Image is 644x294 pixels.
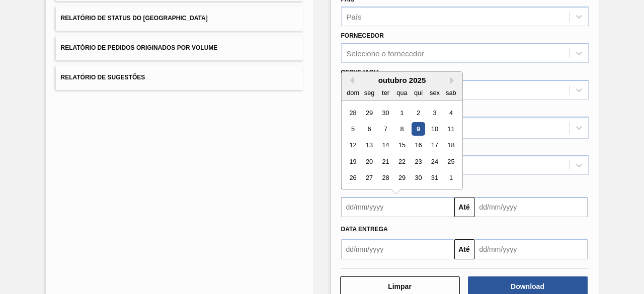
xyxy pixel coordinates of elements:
[341,69,380,76] label: Cervejaria
[474,239,588,259] input: dd/mm/yyyy
[362,122,376,136] div: Choose segunda-feira, 6 de outubro de 2025
[454,239,474,259] button: Até
[56,36,303,60] button: Relatório de Pedidos Originados por Volume
[428,171,441,185] div: Choose sexta-feira, 31 de outubro de 2025
[444,155,457,168] div: Choose sábado, 25 de outubro de 2025
[341,239,454,259] input: dd/mm/yyyy
[362,139,376,152] div: Choose segunda-feira, 13 de outubro de 2025
[444,122,457,136] div: Choose sábado, 11 de outubro de 2025
[362,155,376,168] div: Choose segunda-feira, 20 de outubro de 2025
[428,139,441,152] div: Choose sexta-feira, 17 de outubro de 2025
[346,139,360,152] div: Choose domingo, 12 de outubro de 2025
[395,86,409,100] div: qua
[378,122,392,136] div: Choose terça-feira, 7 de outubro de 2025
[444,171,457,185] div: Choose sábado, 1 de novembro de 2025
[411,86,425,100] div: qui
[450,77,457,84] button: Next Month
[347,13,362,21] div: País
[346,122,360,136] div: Choose domingo, 5 de outubro de 2025
[474,197,588,217] input: dd/mm/yyyy
[342,76,462,84] div: outubro 2025
[346,106,360,120] div: Choose domingo, 28 de setembro de 2025
[341,197,454,217] input: dd/mm/yyyy
[411,106,425,120] div: Choose quinta-feira, 2 de outubro de 2025
[362,106,376,120] div: Choose segunda-feira, 29 de setembro de 2025
[61,15,208,22] span: Relatório de Status do [GEOGRAPHIC_DATA]
[341,226,388,233] span: Data Entrega
[378,106,392,120] div: Choose terça-feira, 30 de setembro de 2025
[378,171,392,185] div: Choose terça-feira, 28 de outubro de 2025
[378,139,392,152] div: Choose terça-feira, 14 de outubro de 2025
[395,155,409,168] div: Choose quarta-feira, 22 de outubro de 2025
[346,155,360,168] div: Choose domingo, 19 de outubro de 2025
[347,49,424,58] div: Selecione o fornecedor
[428,106,441,120] div: Choose sexta-feira, 3 de outubro de 2025
[444,86,457,100] div: sab
[428,155,441,168] div: Choose sexta-feira, 24 de outubro de 2025
[362,86,376,100] div: seg
[345,105,459,186] div: month 2025-10
[346,86,360,100] div: dom
[378,155,392,168] div: Choose terça-feira, 21 de outubro de 2025
[428,86,441,100] div: sex
[378,86,392,100] div: ter
[395,139,409,152] div: Choose quarta-feira, 15 de outubro de 2025
[411,171,425,185] div: Choose quinta-feira, 30 de outubro de 2025
[61,44,218,51] span: Relatório de Pedidos Originados por Volume
[395,171,409,185] div: Choose quarta-feira, 29 de outubro de 2025
[411,139,425,152] div: Choose quinta-feira, 16 de outubro de 2025
[411,155,425,168] div: Choose quinta-feira, 23 de outubro de 2025
[454,197,474,217] button: Até
[444,106,457,120] div: Choose sábado, 4 de outubro de 2025
[411,122,425,136] div: Choose quinta-feira, 9 de outubro de 2025
[341,32,384,39] label: Fornecedor
[362,171,376,185] div: Choose segunda-feira, 27 de outubro de 2025
[395,106,409,120] div: Choose quarta-feira, 1 de outubro de 2025
[61,74,145,81] span: Relatório de Sugestões
[56,6,303,31] button: Relatório de Status do [GEOGRAPHIC_DATA]
[56,65,303,90] button: Relatório de Sugestões
[395,122,409,136] div: Choose quarta-feira, 8 de outubro de 2025
[444,139,457,152] div: Choose sábado, 18 de outubro de 2025
[346,171,360,185] div: Choose domingo, 26 de outubro de 2025
[347,77,354,84] button: Previous Month
[428,122,441,136] div: Choose sexta-feira, 10 de outubro de 2025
